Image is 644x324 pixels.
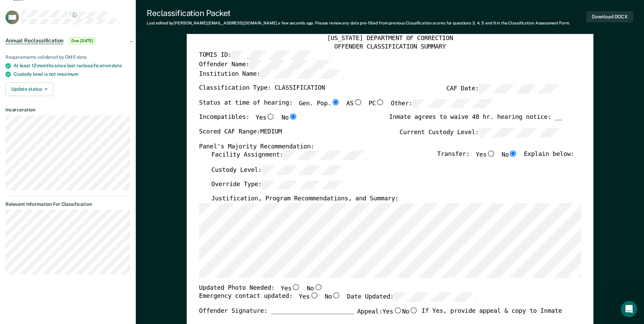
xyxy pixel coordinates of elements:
[299,99,340,108] label: Gen. Pop.
[199,99,496,114] div: Status at time of hearing:
[199,60,333,69] label: Offender Name:
[5,201,130,207] dt: Relevant Information For Classification
[331,99,340,105] input: Gen. Pop.
[376,99,385,105] input: PC
[281,284,300,293] label: Yes
[292,284,300,290] input: Yes
[476,151,495,160] label: Yes
[262,166,345,175] input: Custody Level:
[14,71,130,77] div: Custody level is not
[69,37,96,44] span: Due [DATE]
[199,43,581,51] div: OFFENDER CLASSIFICATION SUMMARY
[299,293,318,302] label: Yes
[211,195,399,203] label: Justification, Program Recommendations, and Summary:
[409,307,418,313] input: No
[231,51,314,60] input: TOMIS ID:
[501,151,517,160] label: No
[346,99,362,108] label: AS
[353,99,362,105] input: AS
[5,54,130,60] div: Requirements validated by OMS data
[586,11,633,22] button: Download DOCX
[266,114,275,120] input: Yes
[402,307,418,316] label: No
[5,83,53,96] button: Update status
[357,307,418,322] label: Appeal:
[199,143,562,151] div: Panel's Majority Recommendation:
[5,37,63,44] span: Annual Reclassification
[479,128,562,137] input: Current Custody Level:
[249,60,332,69] input: Offender Name:
[314,284,323,290] input: No
[382,307,402,316] label: Yes
[394,293,477,302] input: Date Updated:
[621,301,637,317] iframe: Intercom live chat
[486,151,495,157] input: Yes
[332,293,341,299] input: No
[5,107,130,113] dt: Incarceration
[199,293,477,308] div: Emergency contact updated:
[112,63,122,68] span: date
[437,151,574,166] div: Transfer: Explain below:
[307,284,323,293] label: No
[325,293,341,302] label: No
[199,114,297,128] div: Incompatibles:
[57,71,78,77] span: maximum
[199,128,282,137] label: Scored CAF Range: MEDIUM
[211,180,345,190] label: Override Type:
[368,99,384,108] label: PC
[260,69,343,78] input: Institution Name:
[412,99,496,108] input: Other:
[310,293,318,299] input: Yes
[400,128,562,137] label: Current Custody Level:
[446,84,562,93] label: CAF Date:
[199,284,323,293] div: Updated Photo Needed:
[211,166,345,175] label: Custody Level:
[389,114,562,128] div: Inmate agrees to waive 48 hr. hearing notice: __
[199,35,581,43] div: [US_STATE] DEPARTMENT OF CORRECTION
[211,151,366,160] label: Facility Assignment:
[391,99,496,108] label: Other:
[199,84,325,93] label: Classification Type: CLASSIFICATION
[281,114,297,123] label: No
[393,307,402,313] input: Yes
[278,21,313,25] span: a few seconds ago
[509,151,518,157] input: No
[147,8,570,18] div: Reclassification Packet
[256,114,275,123] label: Yes
[199,69,343,78] label: Institution Name:
[479,84,562,93] input: CAF Date:
[147,21,570,25] div: Last edited by [PERSON_NAME][EMAIL_ADDRESS][DOMAIN_NAME] . Please review any data pre-filled from...
[262,180,345,190] input: Override Type:
[347,293,477,302] label: Date Updated:
[283,151,366,160] input: Facility Assignment:
[14,63,130,69] div: At least 12 months since last reclassification
[199,51,314,60] label: TOMIS ID:
[289,114,297,120] input: No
